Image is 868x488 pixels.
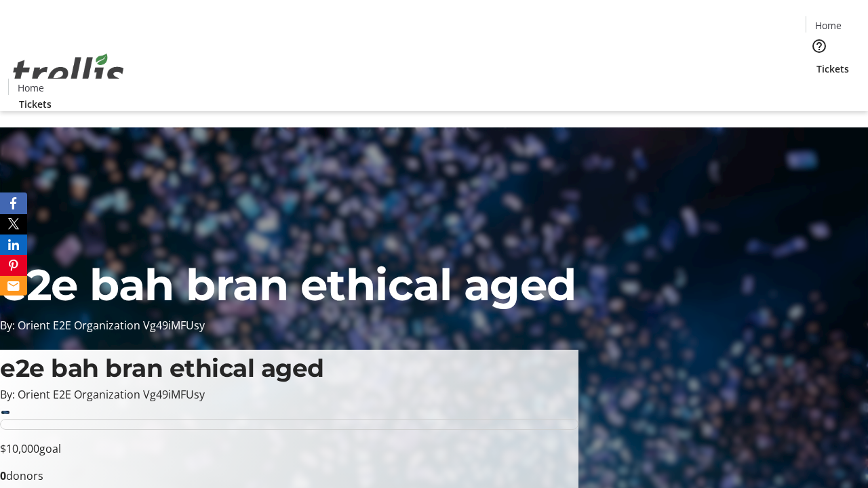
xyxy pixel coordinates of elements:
[815,18,842,33] span: Home
[8,39,129,106] img: Orient E2E Organization Vg49iMFUsy's Logo
[18,81,44,95] span: Home
[19,97,52,111] span: Tickets
[806,33,833,60] button: Help
[806,76,833,103] button: Cart
[806,18,850,33] a: Home
[9,81,52,95] a: Home
[8,97,62,111] a: Tickets
[806,62,860,76] a: Tickets
[816,62,849,76] span: Tickets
